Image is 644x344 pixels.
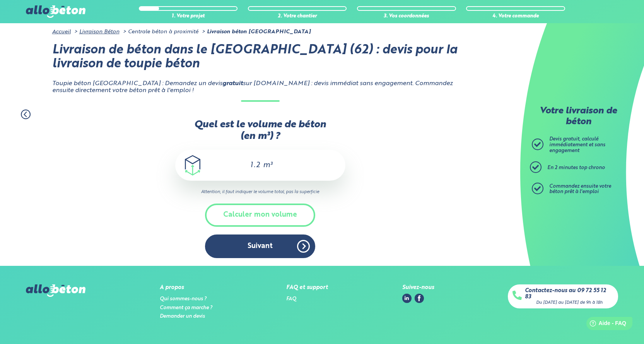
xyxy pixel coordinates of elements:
[466,14,565,19] div: 4. Votre commande
[52,43,468,72] h1: Livraison de béton dans le [GEOGRAPHIC_DATA] (62) : devis pour la livraison de toupie béton
[536,300,603,305] div: Du [DATE] au [DATE] de 9h à 18h
[205,204,315,226] button: Calculer mon volume
[175,119,345,142] label: Quel est le volume de béton (en m³) ?
[52,29,71,34] a: Accueil
[26,284,85,297] img: allobéton
[160,314,205,319] a: Demander un devis
[160,296,207,301] a: Qui sommes-nous ?
[79,29,120,34] a: Livraison Béton
[357,14,456,19] div: 3. Vos coordonnées
[286,296,296,301] a: FAQ
[248,14,347,19] div: 2. Votre chantier
[263,161,272,169] span: m³
[525,288,613,300] a: Contactez-nous au 09 72 55 12 83
[248,161,261,170] input: 0
[286,284,328,291] div: FAQ et support
[222,80,243,87] strong: gratuit
[402,284,434,291] div: Suivez-nous
[200,29,311,35] li: Livraison béton [GEOGRAPHIC_DATA]
[175,188,345,196] i: Attention, il faut indiquer le volume total, pas la superficie
[160,284,212,291] div: A propos
[205,234,315,258] button: Suivant
[139,14,237,19] div: 1. Votre projet
[52,80,468,94] p: Toupie béton [GEOGRAPHIC_DATA] : Demandez un devis sur [DOMAIN_NAME] : devis immédiat sans engage...
[160,305,212,310] a: Comment ça marche ?
[26,5,85,18] img: allobéton
[575,314,635,335] iframe: Help widget launcher
[121,29,198,35] li: Centrale béton à proximité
